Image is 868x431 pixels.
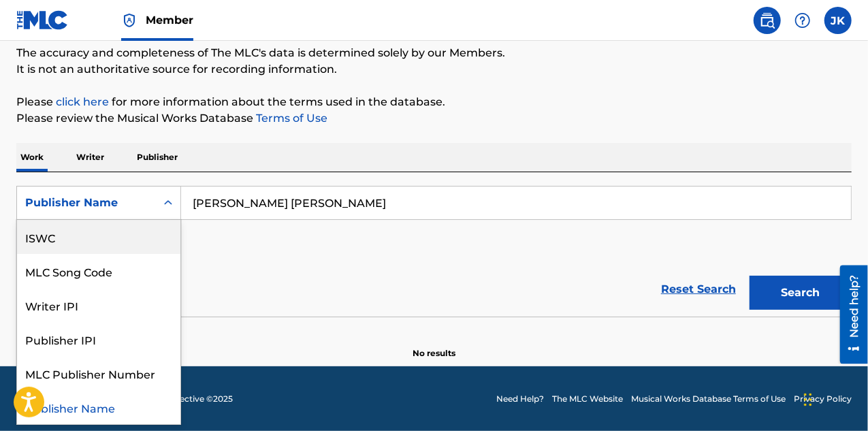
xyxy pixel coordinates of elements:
a: click here [56,95,109,108]
p: Please review the Musical Works Database [16,110,852,127]
img: search [759,12,775,29]
div: Help [789,7,816,34]
form: Search Form [16,186,852,317]
iframe: Chat Widget [800,366,868,431]
a: Reset Search [654,274,743,304]
span: Member [146,12,193,28]
div: Publisher Name [25,195,148,211]
div: User Menu [824,7,852,34]
p: Writer [72,143,108,172]
div: Publisher IPI [17,322,180,356]
p: Work [16,143,48,172]
a: Terms of Use [253,112,327,125]
p: Please for more information about the terms used in the database. [16,94,852,110]
a: Musical Works Database Terms of Use [631,393,786,405]
button: Search [750,276,852,310]
p: The accuracy and completeness of The MLC's data is determined solely by our Members. [16,45,852,61]
div: Need help? [15,10,33,72]
a: Public Search [754,7,781,34]
a: The MLC Website [552,393,623,405]
div: Drag [804,379,812,420]
img: MLC Logo [16,10,69,30]
div: ISWC [17,220,180,254]
div: Writer IPI [17,288,180,322]
a: Need Help? [496,393,544,405]
a: Privacy Policy [794,393,852,405]
p: No results [413,331,455,360]
iframe: Resource Center [830,266,868,364]
p: It is not an authoritative source for recording information. [16,61,852,78]
div: Publisher Name [17,390,180,424]
div: MLC Song Code [17,254,180,288]
img: help [794,12,811,29]
p: Publisher [133,143,182,172]
img: Top Rightsholder [121,12,138,29]
div: MLC Publisher Number [17,356,180,390]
